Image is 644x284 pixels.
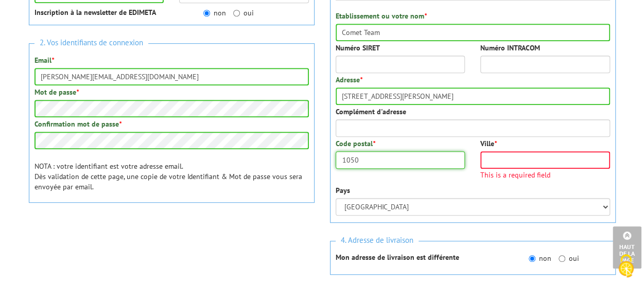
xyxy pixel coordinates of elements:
iframe: reCAPTCHA [29,221,185,261]
label: Complément d'adresse [336,106,406,117]
label: oui [233,8,254,18]
span: 4. Adresse de livraison [336,234,419,247]
input: oui [559,255,565,262]
input: oui [233,10,240,16]
img: Cookies (fenêtre modale) [613,253,639,279]
strong: Inscription à la newsletter de EDIMETA [34,8,156,17]
label: Mot de passe [34,87,79,97]
label: Etablissement ou votre nom [336,11,427,21]
a: Haut de la page [613,226,641,269]
label: Pays [336,185,350,196]
label: non [529,253,551,263]
p: NOTA : votre identifiant est votre adresse email. Dès validation de cette page, une copie de votr... [34,161,309,192]
label: Adresse [336,75,362,85]
label: Email [34,55,54,65]
label: non [203,8,226,18]
label: Code postal [336,138,375,149]
label: Numéro SIRET [336,43,380,53]
input: non [529,255,535,262]
strong: Mon adresse de livraison est différente [336,253,459,262]
button: Cookies (fenêtre modale) [608,249,644,284]
label: Numéro INTRACOM [480,43,540,53]
label: Confirmation mot de passe [34,119,121,129]
label: oui [559,253,579,263]
span: This is a required field [480,171,610,179]
label: Ville [480,138,497,149]
span: 2. Vos identifiants de connexion [34,36,148,50]
input: non [203,10,210,16]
